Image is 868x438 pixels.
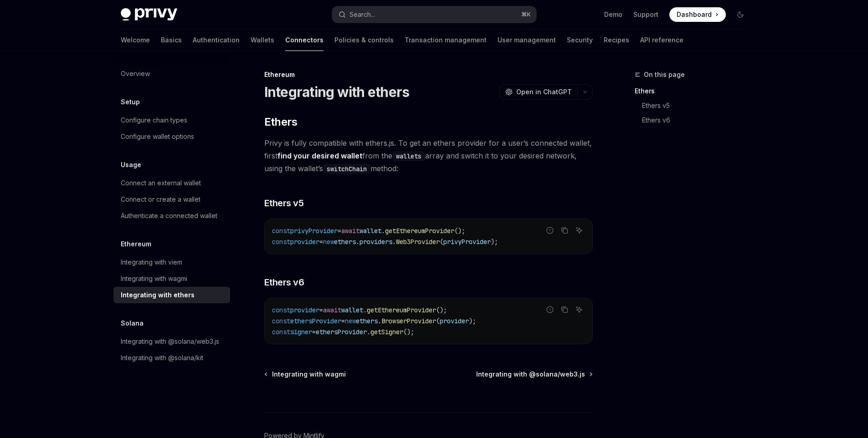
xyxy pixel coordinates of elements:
span: ethers [356,317,378,325]
a: User management [498,29,556,51]
div: Integrating with ethers [121,290,195,300]
div: Authenticate a connected wallet [121,210,217,221]
span: await [323,306,341,314]
span: = [319,238,323,246]
span: . [367,328,370,336]
div: Integrating with @solana/kit [121,352,203,363]
div: Search... [349,9,375,20]
a: Welcome [121,29,150,51]
div: Ethereum [264,70,593,79]
span: const [272,238,290,246]
span: . [363,306,367,314]
a: Basics [161,29,182,51]
div: Connect or create a wallet [121,194,200,205]
span: provider [290,238,319,246]
div: Configure chain types [121,115,187,126]
span: BrowserProvider [381,317,436,325]
span: Open in ChatGPT [516,87,572,97]
a: Integrating with @solana/web3.js [113,333,230,350]
button: Copy the contents from the code block [559,224,570,236]
span: = [341,317,345,325]
span: (); [436,306,447,314]
a: find your desired wallet [277,151,362,161]
code: switchChain [323,164,370,174]
h5: Setup [121,97,140,107]
img: dark logo [121,8,177,21]
h5: Ethereum [121,239,151,250]
span: privyProvider [290,227,338,235]
span: signer [290,328,312,336]
span: provider [290,306,319,314]
span: const [272,227,290,235]
span: const [272,306,290,314]
span: ); [491,238,498,246]
button: Open search [332,6,536,23]
span: . [392,238,396,246]
button: Copy the contents from the code block [559,304,570,316]
span: ⌘ K [521,11,531,18]
a: Demo [604,10,622,19]
button: Toggle dark mode [733,7,748,22]
span: new [323,238,334,246]
button: Ask AI [573,304,585,316]
span: getEthereumProvider [367,306,436,314]
a: Ethers v6 [635,113,755,127]
span: Integrating with wagmi [272,370,346,379]
a: Ethers v5 [635,98,755,113]
a: Support [633,10,658,19]
a: Integrating with wagmi [113,270,230,287]
h5: Solana [121,318,144,329]
span: wallet [341,306,363,314]
h5: Usage [121,159,141,170]
a: Integrating with @solana/web3.js [476,370,592,379]
a: Wallets [251,29,274,51]
a: Connectors [285,29,324,51]
span: await [341,227,360,235]
div: Configure wallet options [121,131,194,142]
a: Authenticate a connected wallet [113,208,230,224]
a: Integrating with wagmi [265,370,346,379]
div: Connect an external wallet [121,178,201,188]
span: . [381,227,385,235]
a: Ethers [635,84,755,98]
span: wallet [360,227,381,235]
div: Integrating with wagmi [121,273,187,284]
span: ); [469,317,476,325]
span: getSigner [370,328,403,336]
a: Integrating with ethers [113,287,230,303]
span: . [356,238,360,246]
button: Ask AI [573,224,585,236]
span: ethersProvider [290,317,341,325]
div: Integrating with @solana/web3.js [121,336,219,347]
a: Integrating with viem [113,254,230,270]
span: ethersProvider [316,328,367,336]
a: Authentication [193,29,240,51]
a: Connect an external wallet [113,175,230,191]
span: ( [436,317,440,325]
span: Ethers v6 [264,276,304,289]
span: Ethers v5 [264,197,304,209]
span: getEthereumProvider [385,227,454,235]
span: providers [360,238,392,246]
span: . [378,317,381,325]
a: Dashboard [669,7,726,22]
a: Recipes [604,29,629,51]
a: Integrating with @solana/kit [113,350,230,366]
code: wallets [392,151,425,161]
a: Configure wallet options [113,128,230,145]
button: Open in ChatGPT [499,84,577,100]
a: Transaction management [405,29,487,51]
span: Dashboard [677,10,712,19]
a: Policies & controls [334,29,394,51]
button: Report incorrect code [544,304,556,316]
span: Integrating with @solana/web3.js [476,370,585,379]
a: Connect or create a wallet [113,191,230,208]
span: (); [403,328,414,336]
button: Report incorrect code [544,224,556,236]
span: const [272,317,290,325]
span: privyProvider [443,238,491,246]
div: Integrating with viem [121,257,182,268]
span: = [338,227,341,235]
span: provider [440,317,469,325]
span: (); [454,227,465,235]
